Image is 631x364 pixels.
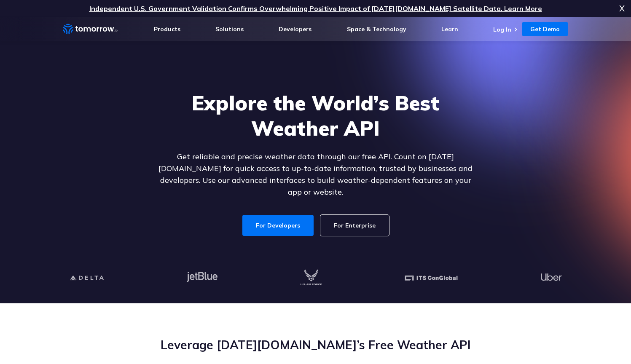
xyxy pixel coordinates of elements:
a: For Developers [242,215,314,236]
a: Get Demo [522,22,568,36]
a: Home link [63,23,118,35]
a: Solutions [215,25,244,33]
h1: Explore the World’s Best Weather API [153,90,478,141]
a: Log In [493,26,511,33]
a: Products [154,25,180,33]
a: Learn [441,25,458,33]
a: For Enterprise [320,215,389,236]
p: Get reliable and precise weather data through our free API. Count on [DATE][DOMAIN_NAME] for quic... [153,151,478,198]
a: Space & Technology [347,25,406,33]
a: Developers [279,25,311,33]
h2: Leverage [DATE][DOMAIN_NAME]’s Free Weather API [63,337,569,353]
a: Independent U.S. Government Validation Confirms Overwhelming Positive Impact of [DATE][DOMAIN_NAM... [89,4,542,13]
